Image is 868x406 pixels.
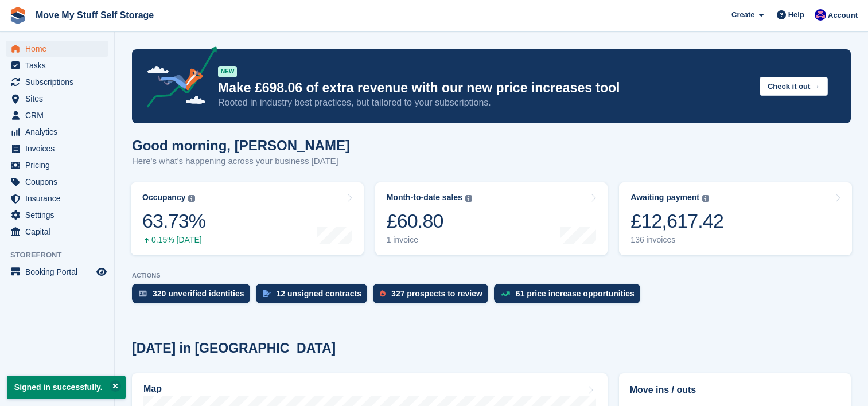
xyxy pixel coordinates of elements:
[25,174,94,190] span: Coupons
[25,207,94,223] span: Settings
[132,341,336,356] h2: [DATE] in [GEOGRAPHIC_DATA]
[132,155,350,168] p: Here's what's happening across your business [DATE]
[391,289,482,298] div: 327 prospects to review
[6,107,108,123] a: menu
[6,157,108,173] a: menu
[6,207,108,223] a: menu
[25,224,94,240] span: Capital
[494,284,646,309] a: 61 price increase opportunities
[31,6,158,25] a: Move My Stuff Self Storage
[25,264,94,280] span: Booking Portal
[143,384,162,394] h2: Map
[6,140,108,157] a: menu
[218,66,237,77] div: NEW
[6,264,108,280] a: menu
[373,284,494,309] a: 327 prospects to review
[10,249,114,261] span: Storefront
[25,140,94,157] span: Invoices
[25,107,94,123] span: CRM
[828,10,858,21] span: Account
[516,289,635,298] div: 61 price increase opportunities
[815,9,826,21] img: Jade Whetnall
[6,174,108,190] a: menu
[387,193,462,202] div: Month-to-date sales
[256,284,373,309] a: 12 unsigned contracts
[132,272,851,279] p: ACTIONS
[25,74,94,90] span: Subscriptions
[142,209,205,233] div: 63.73%
[137,46,217,112] img: price-adjustments-announcement-icon-8257ccfd72463d97f412b2fc003d46551f7dbcb40ab6d574587a9cd5c0d94...
[142,193,185,202] div: Occupancy
[731,9,754,21] span: Create
[218,96,750,109] p: Rooted in industry best practices, but tailored to your subscriptions.
[6,74,108,90] a: menu
[760,77,828,96] button: Check it out →
[387,209,472,233] div: £60.80
[9,7,26,24] img: stora-icon-8386f47178a22dfd0bd8f6a31ec36ba5ce8667c1dd55bd0f319d3a0aa187defe.svg
[6,190,108,206] a: menu
[375,182,608,255] a: Month-to-date sales £60.80 1 invoice
[788,9,804,21] span: Help
[25,124,94,140] span: Analytics
[277,289,362,298] div: 12 unsigned contracts
[6,124,108,140] a: menu
[132,138,350,153] h1: Good morning, [PERSON_NAME]
[95,265,108,279] a: Preview store
[263,290,271,297] img: contract_signature_icon-13c848040528278c33f63329250d36e43548de30e8caae1d1a13099fd9432cc5.svg
[6,41,108,57] a: menu
[387,235,472,245] div: 1 invoice
[619,182,852,255] a: Awaiting payment £12,617.42 136 invoices
[131,182,364,255] a: Occupancy 63.73% 0.15% [DATE]
[25,41,94,57] span: Home
[501,291,510,296] img: price_increase_opportunities-93ffe204e8149a01c8c9dc8f82e8f89637d9d84a8eef4429ea346261dce0b2c0.svg
[132,284,256,309] a: 320 unverified identities
[630,383,840,397] h2: Move ins / outs
[6,224,108,240] a: menu
[139,290,147,297] img: verify_identity-adf6edd0f0f0b5bbfe63781bf79b02c33cf7c696d77639b501bdc392416b5a36.svg
[630,235,723,245] div: 136 invoices
[380,290,386,297] img: prospect-51fa495bee0391a8d652442698ab0144808aea92771e9ea1ae160a38d050c398.svg
[25,157,94,173] span: Pricing
[465,195,472,202] img: icon-info-grey-7440780725fd019a000dd9b08b2336e03edf1995a4989e88bcd33f0948082b44.svg
[630,209,723,233] div: £12,617.42
[188,195,195,202] img: icon-info-grey-7440780725fd019a000dd9b08b2336e03edf1995a4989e88bcd33f0948082b44.svg
[7,376,126,399] p: Signed in successfully.
[6,91,108,107] a: menu
[630,193,699,202] div: Awaiting payment
[6,57,108,73] a: menu
[25,190,94,206] span: Insurance
[702,195,709,202] img: icon-info-grey-7440780725fd019a000dd9b08b2336e03edf1995a4989e88bcd33f0948082b44.svg
[142,235,205,245] div: 0.15% [DATE]
[25,57,94,73] span: Tasks
[218,80,750,96] p: Make £698.06 of extra revenue with our new price increases tool
[25,91,94,107] span: Sites
[153,289,244,298] div: 320 unverified identities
